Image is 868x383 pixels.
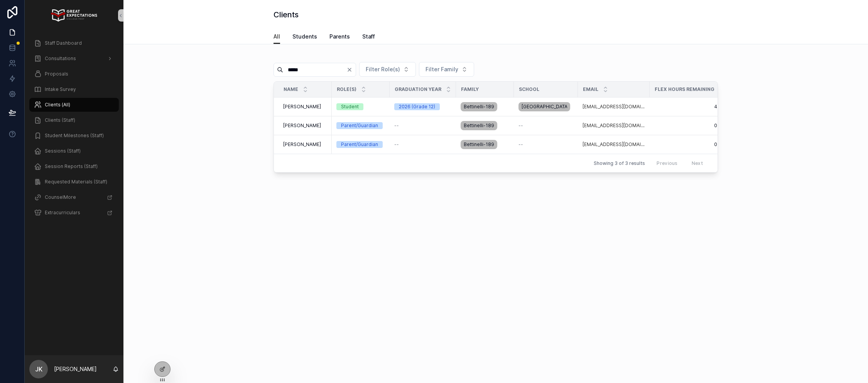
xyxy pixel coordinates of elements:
span: Filter Family [426,66,458,73]
span: All [274,33,280,40]
span: Filter Role(s) [366,66,400,73]
a: [EMAIL_ADDRESS][DOMAIN_NAME] [583,141,645,148]
span: Clients (Staff) [45,117,75,123]
span: Email [583,86,598,92]
a: -- [394,123,451,129]
button: Clear [346,67,356,73]
a: Student Milestones (Staff) [29,129,119,143]
a: 0.00 [654,141,724,148]
span: Name [284,86,298,92]
span: Consultations [45,55,76,62]
span: -- [394,123,399,129]
a: -- [394,141,451,148]
span: Family [461,86,479,92]
span: Extracurriculars [45,210,80,216]
span: Flex Hours Remaining [655,86,714,92]
span: Parents [329,33,350,40]
span: Bettinelli-189 [464,141,494,148]
p: [PERSON_NAME] [54,365,97,373]
button: Select Button [419,62,474,77]
a: -- [518,123,573,129]
span: Role(s) [337,86,356,92]
span: [PERSON_NAME] [283,104,321,110]
a: [GEOGRAPHIC_DATA] [518,101,573,113]
a: -- [518,141,573,148]
a: 0.00 [654,123,724,129]
a: Staff Dashboard [29,36,119,50]
span: Student Milestones (Staff) [45,133,104,139]
a: Bettinelli-189 [461,101,509,113]
a: Parent/Guardian [336,141,385,148]
span: Clients (All) [45,102,70,108]
span: Students [292,33,317,40]
span: Sessions (Staff) [45,148,81,154]
span: [GEOGRAPHIC_DATA] [522,104,567,110]
a: Staff [362,30,375,45]
span: -- [518,141,523,148]
a: Students [292,30,317,45]
span: Proposals [45,71,68,77]
span: Intake Survey [45,86,76,92]
span: Session Reports (Staff) [45,163,98,170]
img: App logo [51,9,97,22]
div: Parent/Guardian [341,141,378,148]
h1: Clients [274,9,299,20]
div: 2026 (Grade 12) [399,103,435,110]
a: 2026 (Grade 12) [394,103,451,110]
span: Bettinelli-189 [464,123,494,129]
div: Student [341,103,359,110]
span: Staff [362,33,375,40]
a: Proposals [29,67,119,81]
span: [PERSON_NAME] [283,141,321,148]
span: Requested Materials (Staff) [45,179,107,185]
a: Clients (All) [29,98,119,112]
a: [PERSON_NAME] [283,104,327,110]
a: [PERSON_NAME] [283,123,327,129]
a: All [274,30,280,44]
a: Session Reports (Staff) [29,160,119,173]
a: Intake Survey [29,82,119,96]
a: Bettinelli-189 [461,119,509,132]
a: Clients (Staff) [29,113,119,127]
a: CounselMore [29,190,119,204]
span: Staff Dashboard [45,40,82,46]
span: [PERSON_NAME] [283,123,321,129]
span: JK [35,365,42,374]
a: [EMAIL_ADDRESS][DOMAIN_NAME] [583,104,645,110]
span: Showing 3 of 3 results [594,160,645,166]
a: Parent/Guardian [336,122,385,129]
a: [EMAIL_ADDRESS][DOMAIN_NAME] [583,123,645,129]
span: School [519,86,539,92]
a: Bettinelli-189 [461,138,509,151]
button: Select Button [359,62,416,77]
a: Consultations [29,52,119,66]
a: 4.93 [654,104,724,110]
span: -- [518,123,523,129]
a: Extracurriculars [29,206,119,220]
a: [PERSON_NAME] [283,141,327,148]
div: scrollable content [25,31,123,230]
a: Sessions (Staff) [29,144,119,158]
a: Student [336,103,385,110]
span: -- [394,141,399,148]
span: CounselMore [45,194,76,200]
a: Requested Materials (Staff) [29,175,119,189]
span: Graduation Year [395,86,441,92]
span: Bettinelli-189 [464,104,494,110]
div: Parent/Guardian [341,122,378,129]
a: Parents [329,30,350,45]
